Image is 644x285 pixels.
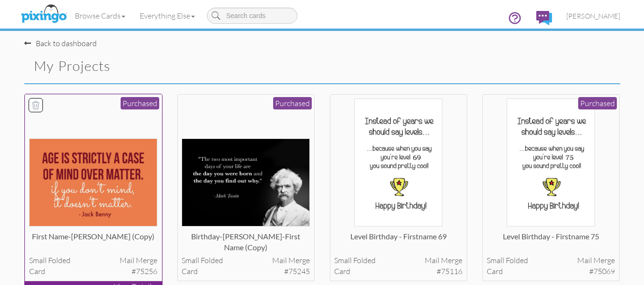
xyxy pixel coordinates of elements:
[29,138,157,226] img: 136335-1-1759337148444-723f5d87524c5cf7-qa.jpg
[273,97,312,110] div: Purchased
[34,59,306,74] h2: My Projects
[334,231,462,250] div: Level Birthday - Firstname 69
[29,256,47,265] span: small
[354,98,442,226] img: 136011-1-1758596831575-da8cade93ed277ca-qa.jpg
[559,4,627,28] a: [PERSON_NAME]
[132,266,157,277] span: #75256
[566,12,620,20] span: [PERSON_NAME]
[120,255,157,266] span: Mail merge
[207,8,297,24] input: Search cards
[577,255,615,266] span: Mail merge
[182,266,310,277] div: card
[19,2,69,26] img: pixingo logo
[68,4,133,28] a: Browse Cards
[487,231,615,250] div: Level Birthday - Firstname 75
[334,256,352,265] span: small
[506,256,528,265] span: folded
[29,266,157,277] div: card
[272,255,310,266] span: Mail merge
[201,256,223,265] span: folded
[29,231,157,250] div: First Name-[PERSON_NAME] (copy)
[487,256,504,265] span: small
[334,266,462,277] div: card
[487,266,615,277] div: card
[284,266,310,277] span: #75245
[578,97,617,110] div: Purchased
[353,256,376,265] span: folded
[425,255,462,266] span: Mail merge
[536,11,552,25] img: comments.svg
[589,266,615,277] span: #75069
[133,4,202,28] a: Everything Else
[182,231,310,250] div: Birthday-[PERSON_NAME]-First Name (copy)
[182,138,310,226] img: 136304-1-1759261485578-01698f473767dee2-qa.jpg
[507,98,595,226] img: 135939-1-1758304033108-fc81e8fee69a7442-qa.jpg
[48,256,71,265] span: folded
[182,256,199,265] span: small
[437,266,462,277] span: #75116
[121,97,159,110] div: Purchased
[24,39,97,48] a: Back to dashboard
